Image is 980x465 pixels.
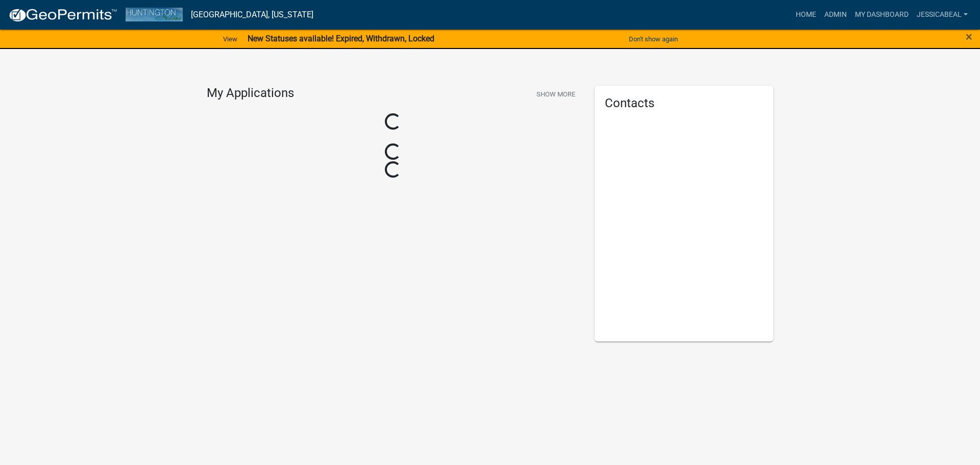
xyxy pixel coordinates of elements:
a: View [219,31,241,47]
h5: Contacts [605,96,763,111]
a: JessicaBeal [913,5,972,25]
a: Home [792,5,820,25]
a: Admin [820,5,851,25]
span: × [966,30,972,44]
button: Close [966,31,972,43]
a: [GEOGRAPHIC_DATA], [US_STATE] [191,6,313,23]
img: Huntington County, Indiana [126,8,183,21]
button: Show More [532,86,579,103]
h4: My Applications [207,86,294,101]
a: My Dashboard [851,5,913,25]
strong: New Statuses available! Expired, Withdrawn, Locked [248,34,434,43]
button: Don't show again [625,31,682,47]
